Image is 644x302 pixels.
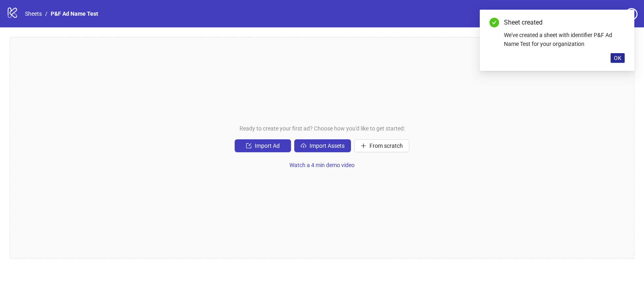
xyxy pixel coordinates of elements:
span: Import Assets [310,143,345,149]
span: question-circle [625,8,638,20]
span: Import Ad [255,143,280,149]
span: From scratch [369,143,403,149]
button: Import Ad [235,139,291,152]
span: Ready to create your first ad? Choose how you'd like to get started: [239,124,405,133]
a: P&F Ad Name Test [49,9,100,18]
button: From scratch [354,139,409,152]
button: OK [611,53,625,63]
div: Sheet created [504,18,625,27]
a: Close [616,18,625,27]
span: OK [614,55,621,61]
span: import [246,143,252,149]
span: cloud-upload [301,143,306,149]
li: / [45,9,47,18]
a: Settings [580,8,622,21]
span: Watch a 4 min demo video [289,162,355,168]
button: Import Assets [294,139,351,152]
button: Watch a 4 min demo video [283,159,361,172]
a: Sheets [23,9,43,18]
span: check-circle [489,18,499,27]
div: We've created a sheet with identifier P&F Ad Name Test for your organization [504,31,625,48]
span: plus [361,143,366,149]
